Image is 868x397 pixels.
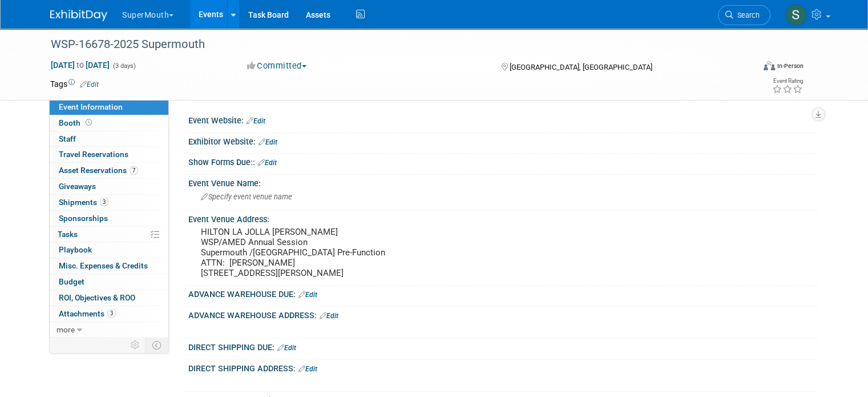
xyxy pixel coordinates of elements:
[50,10,107,21] img: ExhibitDay
[59,102,123,111] span: Event Information
[58,230,78,239] span: Tasks
[100,198,108,206] span: 3
[130,166,138,175] span: 7
[59,118,94,127] span: Booth
[188,154,818,169] div: Show Forms Due::
[47,34,740,55] div: WSP-16678-2025 Supermouth
[277,344,296,352] a: Edit
[50,242,168,258] a: Playbook
[59,182,96,191] span: Giveaways
[59,245,92,254] span: Playbook
[50,227,168,242] a: Tasks
[247,117,265,125] a: Edit
[785,4,807,26] img: Samantha Meyers
[50,131,168,147] a: Staff
[298,291,317,299] a: Edit
[59,134,76,143] span: Staff
[59,309,116,318] span: Attachments
[764,61,775,70] img: Format-Inperson.png
[107,309,116,318] span: 3
[718,5,770,25] a: Search
[188,307,818,322] div: ADVANCE WAREHOUSE ADDRESS:
[243,60,311,72] button: Committed
[258,159,277,167] a: Edit
[259,138,277,146] a: Edit
[320,312,338,320] a: Edit
[59,261,148,270] span: Misc. Expenses & Credits
[59,150,128,159] span: Travel Reservations
[50,179,168,194] a: Giveaways
[50,258,168,274] a: Misc. Expenses & Credits
[733,11,760,19] span: Search
[59,198,108,207] span: Shipments
[50,290,168,306] a: ROI, Objectives & ROO
[201,193,292,201] span: Specify event venue name
[50,195,168,210] a: Shipments3
[772,78,803,84] div: Event Rating
[50,147,168,162] a: Travel Reservations
[50,322,168,338] a: more
[692,59,804,77] div: Event Format
[50,274,168,290] a: Budget
[50,163,168,178] a: Asset Reservations7
[50,60,110,70] span: [DATE] [DATE]
[188,211,818,225] div: Event Venue Address:
[188,133,818,148] div: Exhibitor Website:
[188,360,818,375] div: DIRECT SHIPPING ADDRESS:
[50,78,99,90] td: Tags
[50,99,168,115] a: Event Information
[112,62,136,70] span: (3 days)
[59,166,138,175] span: Asset Reservations
[59,277,84,286] span: Budget
[777,62,804,70] div: In-Person
[188,112,818,127] div: Event Website:
[56,325,75,334] span: more
[50,306,168,322] a: Attachments3
[83,118,94,127] span: Booth not reserved yet
[188,175,818,189] div: Event Venue Name:
[510,63,652,71] span: [GEOGRAPHIC_DATA], [GEOGRAPHIC_DATA]
[50,115,168,131] a: Booth
[50,211,168,226] a: Sponsorships
[126,338,146,352] td: Personalize Event Tab Strip
[201,227,438,278] pre: HILTON LA JOLLA [PERSON_NAME] WSP/AMED Annual Session Supermouth /[GEOGRAPHIC_DATA] Pre-Function ...
[188,286,818,300] div: ADVANCE WAREHOUSE DUE:
[59,214,108,223] span: Sponsorships
[59,293,135,302] span: ROI, Objectives & ROO
[75,61,86,70] span: to
[146,338,169,352] td: Toggle Event Tabs
[298,365,317,373] a: Edit
[188,339,818,354] div: DIRECT SHIPPING DUE:
[80,81,99,89] a: Edit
